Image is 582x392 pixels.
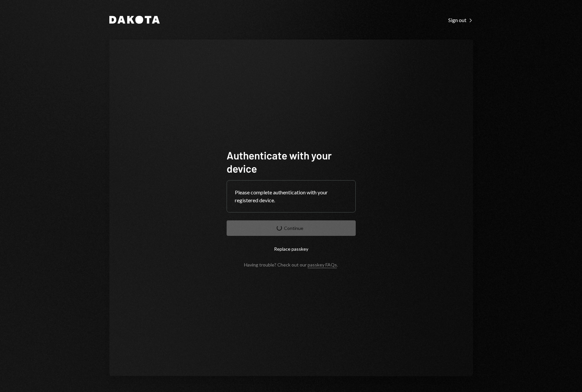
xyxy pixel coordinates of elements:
a: Sign out [448,16,473,23]
div: Sign out [448,17,473,23]
button: Replace passkey [227,241,356,257]
div: Please complete authentication with your registered device. [235,188,347,204]
h1: Authenticate with your device [227,149,356,175]
a: passkey FAQs [308,262,337,268]
div: Having trouble? Check out our . [244,262,338,267]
